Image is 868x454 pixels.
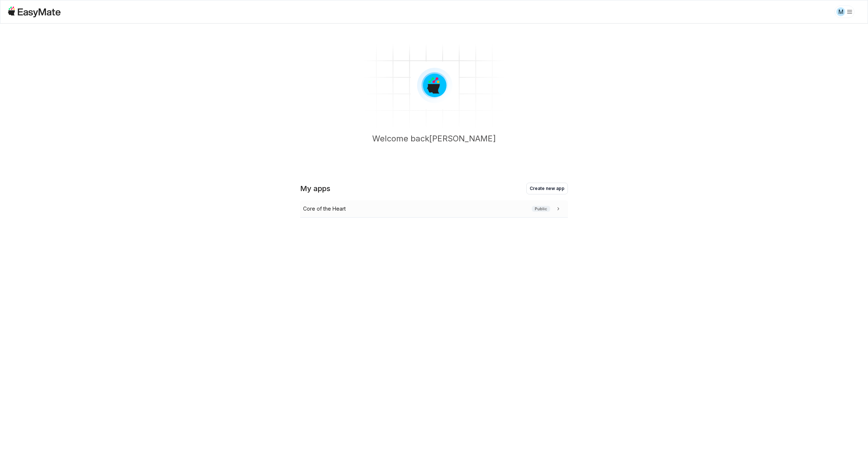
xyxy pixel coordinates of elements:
div: M [836,7,845,16]
p: Core of the Heart [303,205,346,213]
a: Core of the HeartPublic [300,200,568,218]
h2: My apps [300,183,330,194]
p: Welcome back [PERSON_NAME] [372,133,496,156]
button: Create new app [526,183,568,194]
span: Public [532,206,550,212]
